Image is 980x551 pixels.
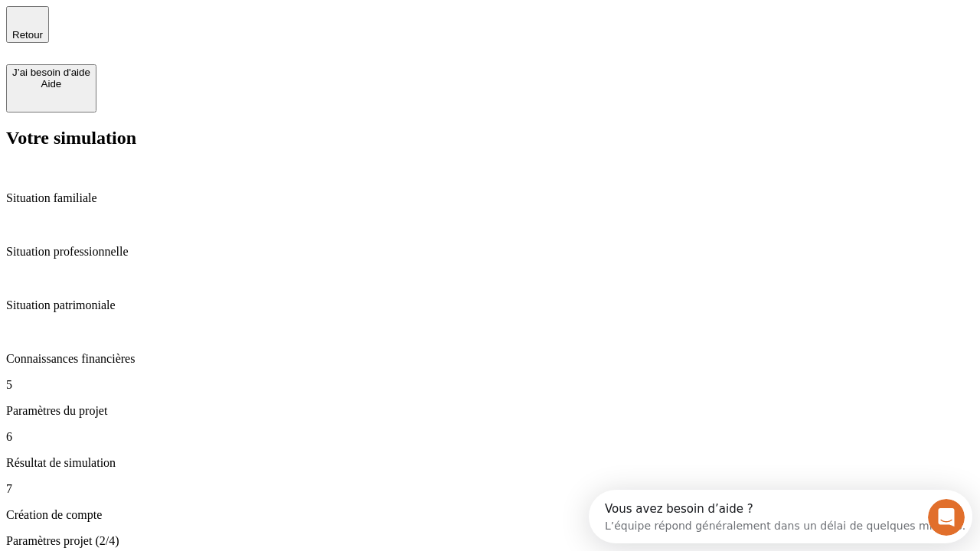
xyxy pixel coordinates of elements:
[12,67,90,78] div: J’ai besoin d'aide
[928,499,965,536] iframe: Intercom live chat
[12,29,43,41] span: Retour
[6,191,974,205] p: Situation familiale
[16,13,377,25] div: Vous avez besoin d’aide ?
[6,430,974,444] p: 6
[16,25,377,41] div: L’équipe répond généralement dans un délai de quelques minutes.
[6,482,974,496] p: 7
[6,534,974,548] p: Paramètres projet (2/4)
[6,456,974,470] p: Résultat de simulation
[12,78,90,90] div: Aide
[6,508,974,522] p: Création de compte
[6,6,422,48] div: Ouvrir le Messenger Intercom
[6,64,96,112] button: J’ai besoin d'aideAide
[6,352,974,366] p: Connaissances financières
[6,245,974,259] p: Situation professionnelle
[6,128,974,148] h2: Votre simulation
[6,298,974,312] p: Situation patrimoniale
[6,404,974,418] p: Paramètres du projet
[6,378,974,392] p: 5
[589,490,972,543] iframe: Intercom live chat discovery launcher
[6,6,49,43] button: Retour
